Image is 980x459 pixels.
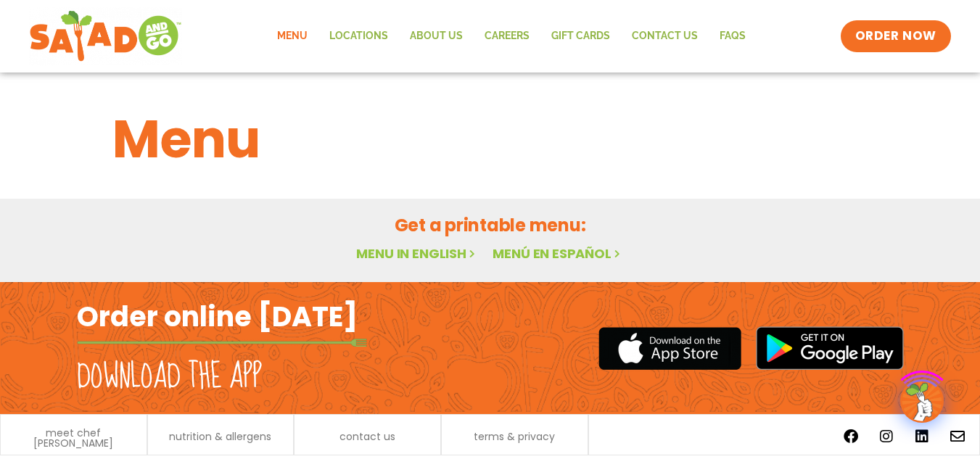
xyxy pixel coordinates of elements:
img: fork [77,339,367,347]
a: FAQs [709,20,757,53]
img: google_play [756,326,904,370]
a: Menú en español [493,244,623,262]
h1: Menu [112,100,868,178]
a: Menu in English [356,244,478,262]
img: new-SAG-logo-768×292 [29,7,182,65]
h2: Order online [DATE] [77,299,358,334]
a: GIFT CARDS [540,20,621,53]
a: Locations [318,20,399,53]
nav: Menu [266,20,757,53]
a: terms & privacy [474,431,555,442]
h2: Download the app [77,357,262,397]
a: contact us [339,431,395,442]
a: ORDER NOW [841,20,951,52]
span: ORDER NOW [855,28,936,45]
a: Menu [266,20,318,53]
img: appstore [598,325,741,372]
h2: Get a printable menu: [112,212,868,238]
a: meet chef [PERSON_NAME] [8,428,139,448]
a: Contact Us [621,20,709,53]
a: About Us [399,20,474,53]
a: nutrition & allergens [169,431,271,442]
a: Careers [474,20,540,53]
